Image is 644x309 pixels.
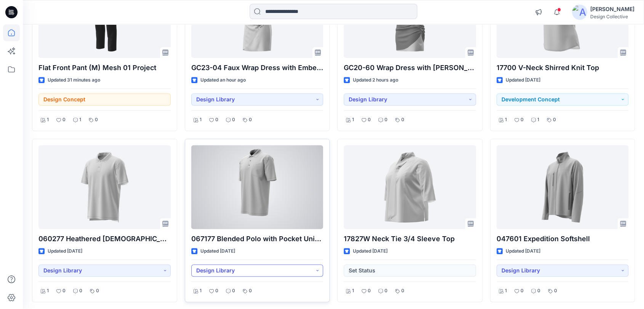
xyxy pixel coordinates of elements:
p: GC20-60 Wrap Dress with [PERSON_NAME] [344,62,476,73]
div: [PERSON_NAME] [590,5,634,14]
p: 1 [505,287,507,295]
p: 0 [401,287,404,295]
p: 047601 Expedition Softshell [497,234,629,244]
p: 1 [200,287,202,295]
p: 1 [352,287,354,295]
a: 17827W Neck Tie 3/4 Sleeve Top [344,145,476,229]
p: Updated 2 hours ago [353,76,398,84]
p: 0 [553,116,556,124]
p: 0 [249,287,252,295]
p: Updated [DATE] [506,247,540,255]
a: 067177 Blended Polo with Pocket Unisex [191,145,324,229]
p: 0 [401,116,404,124]
p: 060277 Heathered [DEMOGRAPHIC_DATA] Sport Polo [38,234,171,244]
p: 1 [505,116,507,124]
p: Updated 31 minutes ago [48,76,100,84]
p: 0 [96,287,99,295]
p: 0 [384,116,388,124]
p: 1 [47,287,49,295]
p: 0 [232,287,235,295]
a: 047601 Expedition Softshell [497,145,629,229]
a: 060277 Heathered Male Sport Polo [38,145,171,229]
p: 1 [537,116,539,124]
p: Updated [DATE] [200,247,235,255]
p: GC23-04 Faux Wrap Dress with Embellishment [191,62,324,73]
p: 0 [521,116,524,124]
p: 0 [249,116,252,124]
p: 0 [62,116,66,124]
p: 1 [352,116,354,124]
p: 1 [200,116,202,124]
p: 0 [79,287,82,295]
p: 0 [62,287,66,295]
p: 0 [232,116,235,124]
p: Updated [DATE] [353,247,388,255]
p: 17700 V-Neck Shirred Knit Top [497,62,629,73]
p: 1 [47,116,49,124]
img: avatar [572,5,587,20]
div: Design Collective [590,14,634,19]
p: Updated [DATE] [506,76,540,84]
p: 067177 Blended Polo with Pocket Unisex [191,234,324,244]
p: 0 [384,287,388,295]
p: 0 [95,116,98,124]
p: 0 [215,116,218,124]
p: 0 [368,287,371,295]
p: 0 [368,116,371,124]
p: Updated an hour ago [200,76,246,84]
p: 0 [521,287,524,295]
p: 0 [215,287,218,295]
p: 0 [554,287,557,295]
p: 17827W Neck Tie 3/4 Sleeve Top [344,234,476,244]
p: Updated [DATE] [48,247,82,255]
p: 1 [79,116,81,124]
p: 0 [537,287,540,295]
p: Flat Front Pant (M) Mesh 01 Project [38,62,171,73]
